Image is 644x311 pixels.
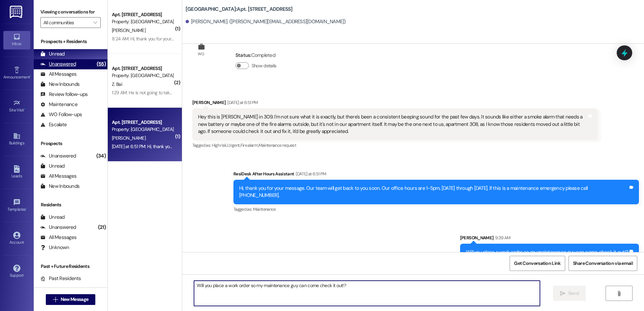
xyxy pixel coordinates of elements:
[40,111,82,118] div: WO Follow-ups
[192,140,598,150] div: Tagged as:
[212,142,228,148] span: High risk ,
[40,224,76,231] div: Unanswered
[235,50,279,61] div: : Completed
[3,97,30,115] a: Site Visit •
[3,197,30,215] a: Templates •
[96,222,107,233] div: (21)
[40,101,77,108] div: Maintenance
[40,214,65,221] div: Unread
[40,244,69,251] div: Unknown
[233,170,639,180] div: ResiDesk After Hours Assistant
[61,296,88,303] span: New Message
[40,91,88,98] div: Review follow-ups
[40,81,79,88] div: New Inbounds
[24,107,25,111] span: •
[30,74,31,78] span: •
[40,163,65,170] div: Unread
[466,249,628,256] div: Will you place a work order so my maintenance guy can come check it out!?
[40,50,65,58] div: Unread
[186,6,293,13] b: [GEOGRAPHIC_DATA]: Apt. [STREET_ADDRESS]
[93,20,97,25] i: 
[40,173,76,180] div: All Messages
[10,6,24,18] img: ResiDesk Logo
[259,142,296,148] span: Maintenance request
[26,206,27,211] span: •
[493,234,510,241] div: 9:39 AM
[3,130,30,148] a: Buildings
[112,18,174,25] div: Property: [GEOGRAPHIC_DATA]
[198,113,587,135] div: Hey this is [PERSON_NAME] in 309. I'm not sure what it is exactly, but there's been a consistent ...
[226,99,258,106] div: [DATE] at 6:51 PM
[53,297,58,302] i: 
[3,163,30,181] a: Leads
[43,17,90,28] input: All communities
[112,119,174,126] div: Apt. [STREET_ADDRESS]
[568,290,579,297] span: Send
[252,62,277,69] label: Show details
[198,50,204,58] div: WO
[40,183,79,190] div: New Inbounds
[192,99,598,108] div: [PERSON_NAME]
[112,126,174,133] div: Property: [GEOGRAPHIC_DATA]
[112,11,174,18] div: Apt. [STREET_ADDRESS]
[560,291,565,296] i: 
[40,71,76,78] div: All Messages
[34,140,107,147] div: Prospects
[514,260,560,267] span: Get Conversation Link
[112,36,489,42] div: 8:24 AM: Hi, thank you for your message. Our team will get back to you soon. Our office hours are...
[553,286,586,301] button: Send
[233,204,639,214] div: Tagged as:
[95,151,107,161] div: (34)
[294,170,326,177] div: [DATE] at 6:51 PM
[510,256,565,271] button: Get Conversation Link
[186,18,346,25] div: [PERSON_NAME]. ([PERSON_NAME][EMAIL_ADDRESS][DOMAIN_NAME])
[460,234,639,244] div: [PERSON_NAME]
[40,275,81,282] div: Past Residents
[3,263,30,281] a: Support
[46,294,96,305] button: New Message
[34,263,107,270] div: Past + Future Residents
[3,31,30,49] a: Inbox
[34,201,107,208] div: Residents
[40,7,101,17] label: Viewing conversations for
[112,27,146,33] span: [PERSON_NAME]
[616,291,621,296] i: 
[34,38,107,45] div: Prospects + Residents
[112,81,122,87] span: Z. Bai
[240,142,259,148] span: Fire alarm ,
[227,142,240,148] span: Urgent ,
[235,52,251,59] b: Status
[573,260,633,267] span: Share Conversation via email
[40,61,76,68] div: Unanswered
[253,206,276,212] span: Maintenance
[239,185,628,199] div: Hi, thank you for your message. Our team will get back to you soon. Our office hours are 1-5pm, [...
[40,234,76,241] div: All Messages
[569,256,637,271] button: Share Conversation via email
[95,59,107,69] div: (55)
[112,135,146,141] span: [PERSON_NAME]
[112,72,174,79] div: Property: [GEOGRAPHIC_DATA]
[40,152,76,160] div: Unanswered
[40,121,67,128] div: Escalate
[112,143,506,149] div: [DATE] at 6:51 PM: Hi, thank you for your message. Our team will get back to you soon. Our office...
[112,65,174,72] div: Apt. [STREET_ADDRESS]
[3,230,30,248] a: Account
[112,90,244,96] div: 1:29 AM: He is not going to take over my lease keep going to another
